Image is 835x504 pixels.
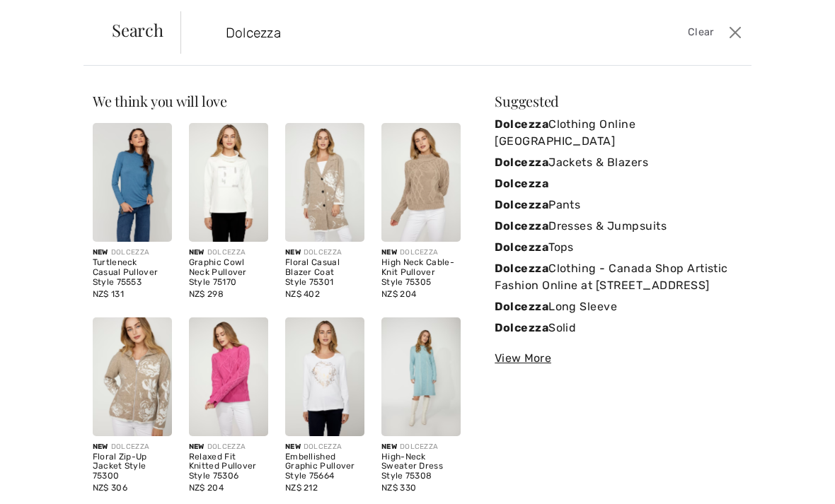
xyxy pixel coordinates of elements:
[381,289,416,299] span: NZ$ 204
[495,198,548,211] strong: Dolcezza
[725,21,746,44] button: Close
[285,452,364,481] div: Embellished Graphic Pullover Style 75664
[381,123,461,242] img: High Neck Cable-Knit Pullover Style 75305. Taupe
[495,117,548,131] strong: Dolcezza
[189,443,205,451] span: New
[381,443,397,451] span: New
[93,289,124,299] span: NZ$ 131
[381,248,397,257] span: New
[495,262,548,275] strong: Dolcezza
[495,321,548,334] strong: Dolcezza
[495,216,742,237] a: DolcezzaDresses & Jumpsuits
[495,194,742,216] a: DolcezzaPants
[285,289,320,299] span: NZ$ 402
[285,123,364,242] img: Floral Casual Blazer Coat Style 75301. Oatmeal
[189,247,268,258] div: DOLCEZZA
[93,317,172,436] img: Floral Zip-Up Jacket Style 75300. Oatmeal
[495,317,742,339] a: DolcezzaSolid
[93,443,108,451] span: New
[93,452,172,481] div: Floral Zip-Up Jacket Style 75300
[215,11,598,54] input: TYPE TO SEARCH
[495,258,742,296] a: DolcezzaClothing - Canada Shop Artistic Fashion Online at [STREET_ADDRESS]
[285,442,364,452] div: DOLCEZZA
[285,247,364,258] div: DOLCEZZA
[189,289,224,299] span: NZ$ 298
[93,258,172,287] div: Turtleneck Casual Pullover Style 75553
[189,442,268,452] div: DOLCEZZA
[93,442,172,452] div: DOLCEZZA
[495,237,742,258] a: DolcezzaTops
[93,248,108,257] span: New
[93,91,227,110] span: We think you will love
[495,156,548,169] strong: Dolcezza
[285,443,301,451] span: New
[495,219,548,233] strong: Dolcezza
[495,240,548,254] strong: Dolcezza
[285,248,301,257] span: New
[189,452,268,481] div: Relaxed Fit Knitted Pullover Style 75306
[495,300,548,313] strong: Dolcezza
[688,25,714,40] span: Clear
[112,21,163,38] span: Search
[285,258,364,287] div: Floral Casual Blazer Coat Style 75301
[381,452,461,481] div: High-Neck Sweater Dress Style 75308
[381,258,461,287] div: High Neck Cable-Knit Pullover Style 75305
[93,123,172,242] img: Turtleneck Casual Pullover Style 75553. Indigo
[189,258,268,287] div: Graphic Cowl Neck Pullover Style 75170
[33,10,62,23] span: Help
[189,248,205,257] span: New
[495,350,742,367] div: View More
[495,173,742,194] a: Dolcezza
[495,177,548,190] strong: Dolcezza
[189,317,268,436] img: Relaxed Fit Knitted Pullover Style 75306. Magenta
[285,483,318,493] span: NZ$ 212
[495,152,742,173] a: DolcezzaJackets & Blazers
[381,317,461,436] img: High-Neck Sweater Dress Style 75308. Seafoam
[381,442,461,452] div: DOLCEZZA
[495,114,742,152] a: DolcezzaClothing Online [GEOGRAPHIC_DATA]
[495,296,742,317] a: DolcezzaLong Sleeve
[189,123,268,242] img: Graphic Cowl Neck Pullover Style 75170. Black
[495,94,742,108] div: Suggested
[93,247,172,258] div: DOLCEZZA
[285,317,364,436] img: Embellished Graphic Pullover Style 75664. As sample
[189,483,224,493] span: NZ$ 204
[381,247,461,258] div: DOLCEZZA
[93,483,127,493] span: NZ$ 306
[381,483,416,493] span: NZ$ 330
